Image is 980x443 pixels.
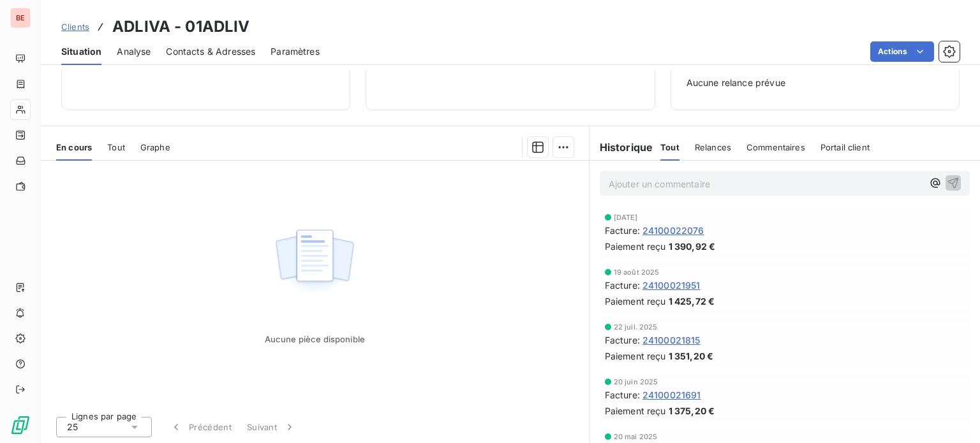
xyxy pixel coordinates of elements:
span: Facture : [605,279,640,292]
span: Portail client [820,142,870,152]
span: Paiement reçu [605,404,666,418]
span: 1 425,72 € [669,294,715,308]
span: 24100021815 [642,333,701,347]
h3: ADLIVA - 01ADLIV [112,15,249,38]
a: Clients [61,20,89,33]
img: Empty state [274,222,355,301]
span: 1 351,20 € [669,349,714,363]
button: Précédent [162,414,239,440]
span: Paiement reçu [605,240,666,253]
span: 19 août 2025 [614,268,660,276]
span: Facture : [605,333,640,347]
span: 22 juil. 2025 [614,323,658,331]
span: 1 375,20 € [669,404,715,418]
h6: Historique [590,140,653,155]
span: 24100021951 [642,279,701,292]
span: Tout [660,142,679,152]
span: 1 390,92 € [669,240,716,253]
span: 20 juin 2025 [614,378,658,386]
iframe: Intercom live chat [937,400,967,430]
span: Situation [61,45,101,58]
button: Suivant [239,414,304,440]
span: 20 mai 2025 [614,433,658,440]
span: Tout [107,142,125,152]
span: Commentaires [746,142,805,152]
span: 24100022076 [642,224,704,237]
div: BE [10,8,31,28]
span: Clients [61,22,89,32]
span: Contacts & Adresses [166,45,255,58]
span: Graphe [140,142,170,152]
span: Analyse [117,45,151,58]
span: Aucune pièce disponible [265,334,365,344]
span: Paiement reçu [605,349,666,363]
span: 24100021691 [642,388,701,402]
span: Aucune relance prévue [687,76,944,89]
span: Facture : [605,388,640,402]
img: Logo LeanPay [10,415,31,435]
span: En cours [56,142,92,152]
button: Actions [870,41,934,62]
span: Paramètres [271,45,320,58]
span: [DATE] [614,214,638,221]
span: Facture : [605,224,640,237]
span: Paiement reçu [605,294,666,308]
span: 25 [67,421,78,433]
span: Relances [695,142,731,152]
